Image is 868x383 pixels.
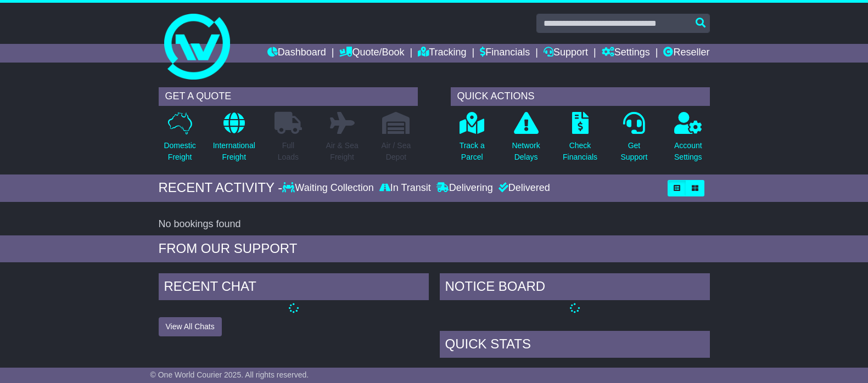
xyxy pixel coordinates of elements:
div: In Transit [377,182,434,194]
a: Settings [602,44,650,63]
div: Delivered [496,182,550,194]
a: CheckFinancials [562,111,598,169]
p: Air & Sea Freight [326,140,359,163]
a: InternationalFreight [212,111,256,169]
div: No bookings found [159,218,710,230]
span: © One World Courier 2025. All rights reserved. [150,370,309,379]
p: Full Loads [275,140,302,163]
p: Domestic Freight [164,140,195,163]
a: NetworkDelays [511,111,540,169]
div: QUICK ACTIONS [451,87,710,106]
a: Track aParcel [459,111,485,169]
p: Air / Sea Depot [382,140,411,163]
button: View All Chats [159,317,222,336]
div: FROM OUR SUPPORT [159,241,710,257]
p: Account Settings [674,140,702,163]
p: Get Support [620,140,647,163]
a: GetSupport [620,111,648,169]
div: RECENT ACTIVITY - [159,180,283,196]
div: Waiting Collection [282,182,376,194]
a: Reseller [663,44,709,63]
a: Quote/Book [339,44,404,63]
div: RECENT CHAT [159,273,429,303]
a: Support [544,44,588,63]
a: Dashboard [267,44,326,63]
div: NOTICE BOARD [440,273,710,303]
a: DomesticFreight [163,111,196,169]
a: Financials [480,44,530,63]
p: International Freight [213,140,255,163]
a: AccountSettings [674,111,703,169]
p: Check Financials [563,140,597,163]
div: Delivering [434,182,496,194]
div: GET A QUOTE [159,87,418,106]
p: Track a Parcel [460,140,485,163]
div: Quick Stats [440,331,710,361]
a: Tracking [418,44,466,63]
p: Network Delays [512,140,540,163]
